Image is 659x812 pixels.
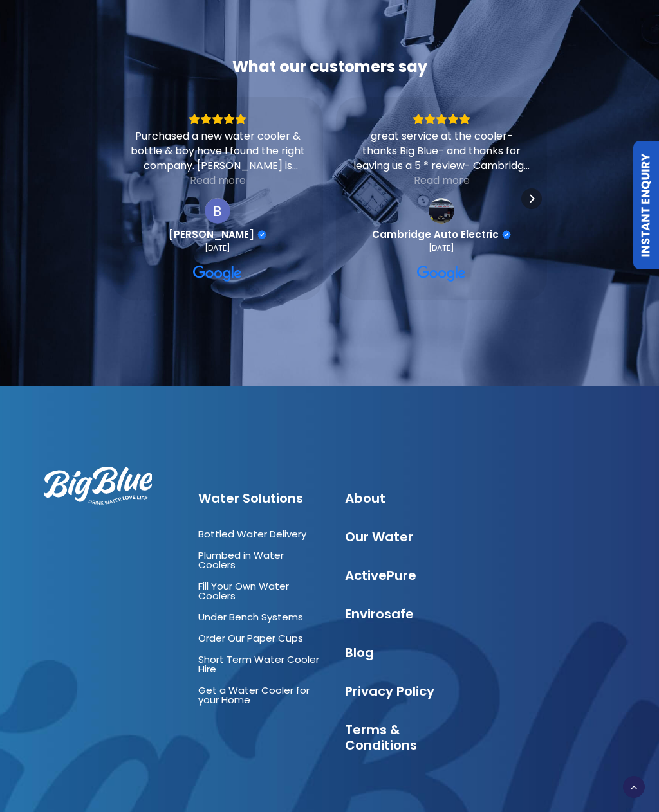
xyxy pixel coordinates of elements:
a: Under Bench Systems [198,610,303,624]
a: Envirosafe [345,605,414,623]
a: Fill Your Own Water Coolers [198,579,289,602]
a: View on Google [193,264,242,284]
a: Privacy Policy [345,682,434,700]
div: great service at the cooler- thanks Big Blue- and thanks for leaving us a 5 * review- Cambridge A... [352,129,531,173]
div: Read more [190,173,246,188]
span: [PERSON_NAME] [169,229,254,240]
div: Rating: 5.0 out of 5 [128,113,307,125]
div: Purchased a new water cooler & bottle & boy have I found the right company. [PERSON_NAME] is exce... [128,129,307,173]
div: [DATE] [429,243,454,253]
a: About [345,489,385,507]
a: Plumbed in Water Coolers [198,548,284,572]
a: View on Google [429,198,454,224]
div: Rating: 5.0 out of 5 [352,113,531,125]
a: Instant Enquiry [633,141,659,269]
div: Carousel [112,97,547,300]
a: Our Water [345,528,413,546]
a: Bottled Water Delivery [198,527,306,541]
a: Blog [345,644,374,662]
div: Next [521,188,542,209]
div: Verified Customer [502,230,511,239]
h4: Water Solutions [198,491,322,506]
a: Review by Barbara Stevenson [169,229,266,240]
a: Review by Cambridge Auto Electric [372,229,511,240]
a: ActivePure [345,566,416,584]
a: View on Google [417,264,466,284]
img: Cambridge Auto Electric [429,198,454,224]
a: View on Google [205,198,230,224]
div: What our customers say [112,57,547,77]
div: [DATE] [205,243,230,253]
div: Read more [414,173,470,188]
iframe: Chatbot [574,727,641,794]
a: Get a Water Cooler for your Home [198,683,310,707]
img: Barbara Stevenson [205,198,230,224]
span: Cambridge Auto Electric [372,229,499,240]
div: Previous [117,188,138,209]
a: Order Our Paper Cups [198,631,303,645]
a: Terms & Conditions [345,721,417,754]
a: Short Term Water Cooler Hire [198,653,319,676]
div: Verified Customer [257,230,266,239]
